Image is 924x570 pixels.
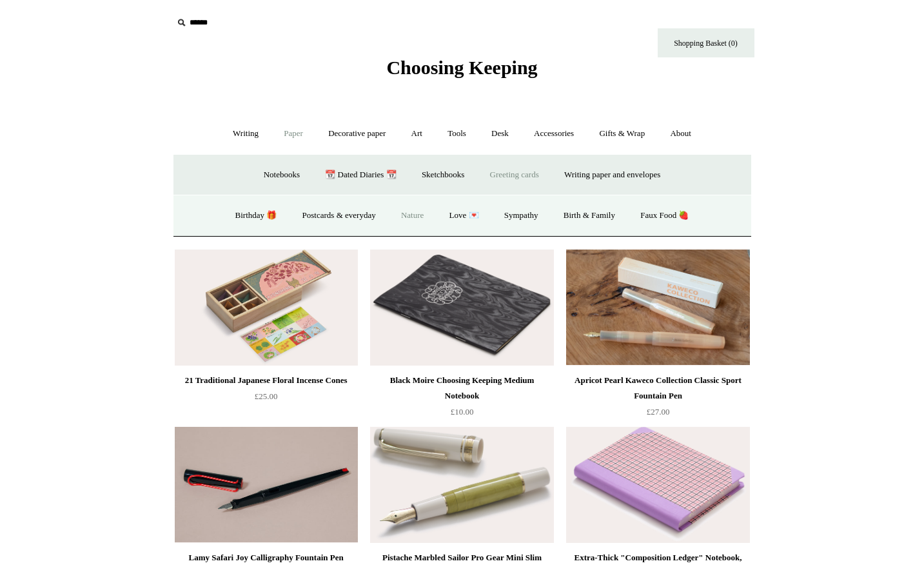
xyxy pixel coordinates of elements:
[478,158,551,192] a: Greeting cards
[224,199,289,233] a: Birthday 🎁
[373,373,550,404] div: Black Moire Choosing Keeping Medium Notebook
[566,427,749,543] img: Extra-Thick "Composition Ledger" Notebook, Chiyogami Notebook, Pink Plaid
[389,199,435,233] a: Nature
[410,158,476,192] a: Sketchbooks
[553,158,672,192] a: Writing paper and envelopes
[552,199,627,233] a: Birth & Family
[436,117,478,151] a: Tools
[480,117,520,151] a: Desk
[566,250,749,366] img: Apricot Pearl Kaweco Collection Classic Sport Fountain Pen
[386,67,537,76] a: Choosing Keeping
[566,427,749,543] a: Extra-Thick "Composition Ledger" Notebook, Chiyogami Notebook, Pink Plaid Extra-Thick "Compositio...
[629,199,700,233] a: Faux Food 🍓
[175,250,358,366] a: 21 Traditional Japanese Floral Incense Cones 21 Traditional Japanese Floral Incense Cones
[566,250,749,366] a: Apricot Pearl Kaweco Collection Classic Sport Fountain Pen Apricot Pearl Kaweco Collection Classi...
[313,158,408,192] a: 📆 Dated Diaries 📆
[658,117,703,151] a: About
[272,117,315,151] a: Paper
[221,117,270,151] a: Writing
[255,391,278,401] span: £25.00
[175,373,358,426] a: 21 Traditional Japanese Floral Incense Cones £25.00
[317,117,397,151] a: Decorative paper
[587,117,656,151] a: Gifts & Wrap
[493,199,550,233] a: Sympathy
[252,158,311,192] a: Notebooks
[175,427,358,543] a: Lamy Safari Joy Calligraphy Fountain Pen Lamy Safari Joy Calligraphy Fountain Pen
[566,373,749,426] a: Apricot Pearl Kaweco Collection Classic Sport Fountain Pen £27.00
[386,57,537,78] span: Choosing Keeping
[400,117,434,151] a: Art
[175,427,358,543] img: Lamy Safari Joy Calligraphy Fountain Pen
[569,373,746,404] div: Apricot Pearl Kaweco Collection Classic Sport Fountain Pen
[370,373,553,426] a: Black Moire Choosing Keeping Medium Notebook £10.00
[522,117,585,151] a: Accessories
[370,427,553,543] a: Pistache Marbled Sailor Pro Gear Mini Slim Fountain Pen Pistache Marbled Sailor Pro Gear Mini Sli...
[178,550,355,565] div: Lamy Safari Joy Calligraphy Fountain Pen
[658,28,754,57] a: Shopping Basket (0)
[438,199,491,233] a: Love 💌
[370,427,553,543] img: Pistache Marbled Sailor Pro Gear Mini Slim Fountain Pen
[291,199,388,233] a: Postcards & everyday
[451,407,474,417] span: £10.00
[370,250,553,366] img: Black Moire Choosing Keeping Medium Notebook
[175,250,358,366] img: 21 Traditional Japanese Floral Incense Cones
[370,250,553,366] a: Black Moire Choosing Keeping Medium Notebook Black Moire Choosing Keeping Medium Notebook
[647,407,670,417] span: £27.00
[178,373,355,388] div: 21 Traditional Japanese Floral Incense Cones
